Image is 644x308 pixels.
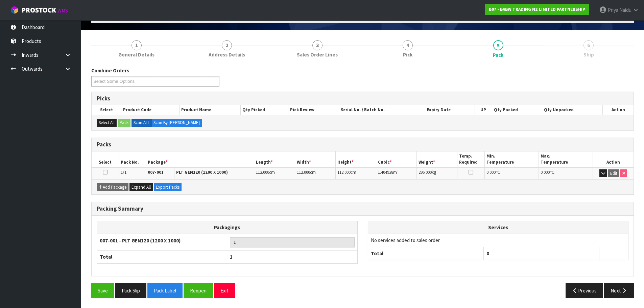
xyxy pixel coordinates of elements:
th: Serial No. / Batch No. [339,105,425,115]
span: 1 [132,40,142,50]
td: cm [254,167,295,179]
td: cm [335,167,376,179]
span: Expand All [132,184,151,190]
th: Weight [417,151,457,167]
th: Cubic [376,151,417,167]
span: 1.404928 [378,169,393,175]
th: Qty Packed [492,105,542,115]
span: 1 [230,254,233,260]
span: 296.000 [419,169,432,175]
button: Pack Slip [115,283,146,298]
strong: PLT GEN120 (1200 X 1000) [176,169,228,175]
span: Naidu [619,7,631,13]
h3: Packs [97,141,628,148]
th: Total [97,251,227,263]
th: Select [92,105,121,115]
th: Package [146,151,254,167]
span: ProStock [22,6,56,15]
span: Ship [583,51,594,58]
th: Length [254,151,295,167]
th: Qty Picked [241,105,288,115]
td: kg [417,167,457,179]
span: 112.000 [337,169,351,175]
button: Previous [566,283,603,298]
span: Priya [608,7,618,13]
th: Max. Temperature [539,151,593,167]
td: ℃ [539,167,593,179]
span: 6 [583,40,594,50]
th: Height [335,151,376,167]
th: Services [368,221,628,234]
button: Select All [97,119,117,127]
span: 4 [403,40,413,50]
button: Save [91,283,114,298]
button: Export Packs [154,183,182,191]
button: Pack [118,119,130,127]
th: Pack No. [119,151,146,167]
button: Add Package [97,183,128,191]
button: Expand All [129,183,153,191]
span: 2 [222,40,232,50]
label: Scan By [PERSON_NAME] [151,119,202,127]
span: Pack [493,51,503,58]
th: Temp. Required [457,151,484,167]
span: Address Details [209,51,245,58]
span: Sales Order Lines [297,51,338,58]
td: m [376,167,417,179]
sup: 3 [397,169,399,173]
span: 112.000 [256,169,269,175]
button: Next [604,283,634,298]
label: Combine Orders [91,67,129,74]
span: 0.000 [486,169,496,175]
strong: 007-001 [148,169,164,175]
button: Pack Label [147,283,183,298]
span: 1/1 [121,169,126,175]
span: 0.000 [541,169,550,175]
th: Product Code [121,105,180,115]
a: B07 - BABW TRADING NZ LIMITED PARTNERSHIP [485,4,589,15]
th: Action [603,105,634,115]
th: Width [295,151,335,167]
span: 0 [486,250,489,257]
th: Pick Review [288,105,339,115]
strong: 007-001 - PLT GEN120 (1200 X 1000) [100,237,181,244]
button: Exit [214,283,235,298]
h3: Picks [97,95,628,102]
span: 112.000 [297,169,310,175]
th: Action [593,151,634,167]
button: Edit [608,169,619,177]
th: Min. Temperature [484,151,539,167]
th: Qty Unpacked [542,105,602,115]
span: Pack [91,62,634,303]
th: Product Name [180,105,241,115]
td: cm [295,167,335,179]
th: Packagings [97,221,358,234]
th: UP [475,105,492,115]
img: cube-alt.png [10,6,19,14]
small: WMS [57,7,68,14]
th: Select [92,151,119,167]
td: ℃ [484,167,539,179]
td: No services added to sales order. [368,234,628,247]
span: Pick [403,51,412,58]
button: Reopen [184,283,213,298]
span: General Details [118,51,154,58]
label: Scan ALL [132,119,152,127]
h3: Packing Summary [97,206,628,212]
th: Total [368,247,484,260]
strong: B07 - BABW TRADING NZ LIMITED PARTNERSHIP [489,6,585,12]
span: 5 [493,40,503,50]
th: Expiry Date [425,105,475,115]
span: 3 [312,40,323,50]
